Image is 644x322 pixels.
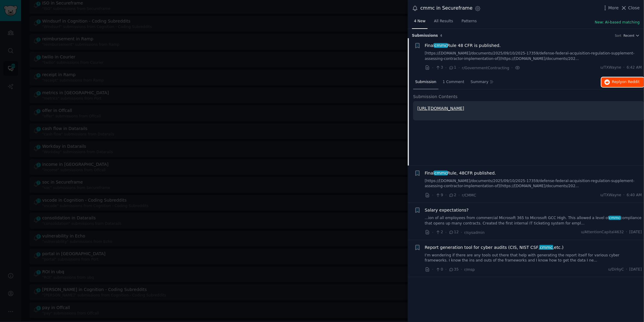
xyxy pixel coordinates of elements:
button: More [602,5,619,11]
span: r/CMMC [462,193,476,197]
button: Replyon Reddit [602,77,644,87]
a: [https://[DOMAIN_NAME]/documents/2025/09/10/2025-17359/defense-federal-acquisition-regulation-sup... [425,178,642,189]
span: 9 [435,193,443,198]
button: Recent [624,33,640,38]
div: Sort [615,33,622,38]
span: cmmc [609,216,621,220]
span: 3 [435,65,443,70]
span: u/AttentionCapital4632 [581,230,624,235]
span: r/GovernmentContracting [462,66,509,70]
span: · [432,266,433,273]
button: New: AI-based matching [595,20,640,25]
span: · [432,192,433,198]
span: · [624,193,625,198]
a: I’m wondering if there are any tools out there that help with generating the report itself for va... [425,253,642,263]
span: More [608,5,619,11]
a: [URL][DOMAIN_NAME] [417,106,464,111]
span: Submission Contents [413,94,458,100]
a: 4 New [412,17,428,29]
span: Summary [471,79,488,85]
span: · [624,65,625,70]
span: All Results [434,19,453,24]
span: 2 [449,193,456,198]
span: 1 [449,65,456,70]
span: 1 Comment [443,79,464,85]
a: [https://[DOMAIN_NAME]/documents/2025/09/10/2025-17359/defense-federal-acquisition-regulation-sup... [425,51,642,61]
span: Submission [415,79,436,85]
span: · [626,230,627,235]
span: 0 [435,267,443,272]
span: cmmc [539,245,553,250]
span: 35 [449,267,459,272]
div: cmmc in Secureframe [420,5,473,12]
span: · [511,65,513,71]
span: r/msp [464,268,475,272]
span: cmmc [434,43,448,48]
span: Recent [624,33,634,38]
span: · [445,192,447,198]
a: All Results [432,17,455,29]
span: Final Rule, 48CFR published. [425,170,496,176]
span: u/DirkyC [608,267,624,272]
span: 4 New [414,19,426,24]
span: · [432,65,433,71]
a: Salary expectations? [425,207,469,213]
span: on Reddit [622,80,640,84]
span: Patterns [462,19,477,24]
a: Report generation tool for cyber audits (CIS, NIST CSF,cmmc,etc.) [425,244,564,251]
span: Close [628,5,640,11]
span: 2 [435,230,443,235]
span: Submission s [412,33,438,39]
span: 6:42 AM [627,65,642,70]
span: u/TXWayne [601,193,621,198]
span: 4 [440,34,442,37]
span: 6:40 AM [627,193,642,198]
a: ...ion of all employees from commercial Microsoft 365 to Microsoft GCC High. This allowed a level... [425,215,642,226]
span: · [445,229,447,236]
span: Report generation tool for cyber audits (CIS, NIST CSF, ,etc.) [425,244,564,251]
span: Final Rule 48 CFR is published. [425,42,501,49]
span: cmmc [434,171,448,175]
span: · [445,266,447,273]
span: · [432,229,433,236]
span: [DATE] [630,230,642,235]
a: Patterns [460,17,479,29]
span: r/sysadmin [464,231,485,235]
a: FinalcmmcRule 48 CFR is published. [425,42,501,49]
span: · [626,267,627,272]
span: [DATE] [630,267,642,272]
span: u/TXWayne [601,65,621,70]
span: Reply [612,79,640,85]
span: · [459,192,460,198]
span: · [461,229,462,236]
button: Close [621,5,640,11]
span: · [459,65,460,71]
span: 12 [449,230,459,235]
span: · [445,65,447,71]
a: FinalcmmcRule, 48CFR published. [425,170,496,176]
span: · [461,266,462,273]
